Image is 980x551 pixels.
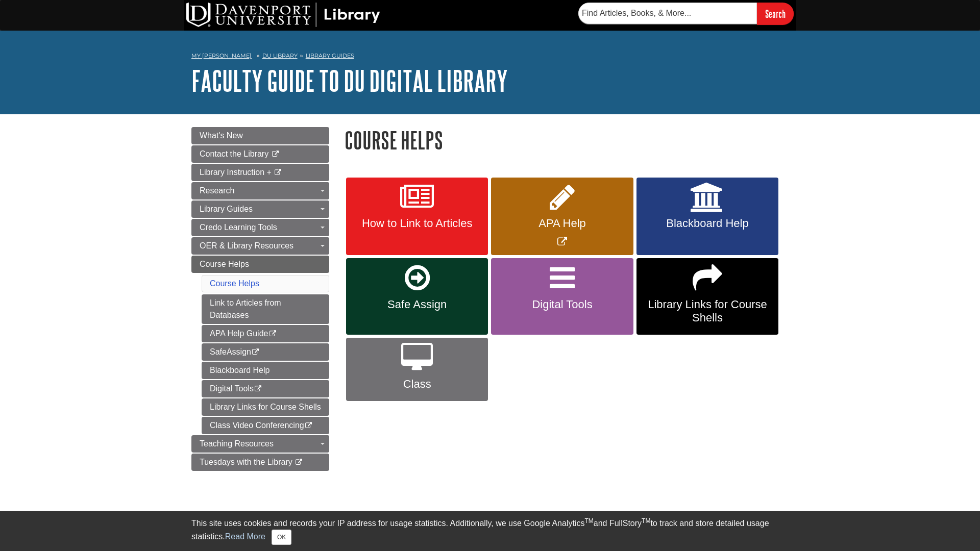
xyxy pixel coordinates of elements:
[191,435,329,453] a: Teaching Resources
[191,145,329,163] a: Contact the Library
[202,417,329,434] a: Class Video Conferencing
[272,530,291,545] button: Close
[346,338,488,401] a: Class
[186,3,380,27] img: DU Library
[191,127,329,144] a: What's New
[210,279,259,288] a: Course Helps
[491,258,633,335] a: Digital Tools
[200,131,243,140] span: What's New
[202,294,329,324] a: Link to Articles from Databases
[200,205,253,213] span: Library Guides
[251,349,260,356] i: This link opens in a new window
[191,517,789,545] div: This site uses cookies and records your IP address for usage statistics. Additionally, we use Goo...
[202,325,329,342] a: APA Help Guide
[757,3,794,24] input: Search
[191,256,329,273] a: Course Helps
[636,258,778,335] a: Library Links for Course Shells
[200,241,293,250] span: OER & Library Resources
[200,439,274,448] span: Teaching Resources
[499,217,625,230] span: APA Help
[202,343,329,361] a: SafeAssign
[200,260,249,268] span: Course Helps
[202,398,329,416] a: Library Links for Course Shells
[354,378,480,391] span: Class
[306,52,354,59] a: Library Guides
[304,422,313,429] i: This link opens in a new window
[225,532,265,541] a: Read More
[271,151,280,158] i: This link opens in a new window
[200,149,268,158] span: Contact the Library
[191,164,329,181] a: Library Instruction +
[191,49,789,65] nav: breadcrumb
[274,169,282,176] i: This link opens in a new window
[191,454,329,471] a: Tuesdays with the Library
[202,362,329,379] a: Blackboard Help
[191,182,329,199] a: Research
[295,459,303,466] i: This link opens in a new window
[191,201,329,218] a: Library Guides
[345,127,789,153] h1: Course Helps
[262,52,298,59] a: DU Library
[354,298,480,311] span: Safe Assign
[578,3,794,24] form: Searches DU Library's articles, books, and more
[642,517,650,524] sup: TM
[346,258,488,335] a: Safe Assign
[191,52,252,60] a: My [PERSON_NAME]
[200,223,277,232] span: Credo Learning Tools
[636,178,778,256] a: Blackboard Help
[202,380,329,397] a: Digital Tools
[200,168,272,177] span: Library Instruction +
[644,217,771,230] span: Blackboard Help
[191,237,329,255] a: OER & Library Resources
[268,331,277,337] i: This link opens in a new window
[499,298,625,311] span: Digital Tools
[491,178,633,256] a: Link opens in new window
[644,298,771,324] span: Library Links for Course Shells
[191,127,329,471] div: Guide Page Menu
[254,386,262,392] i: This link opens in a new window
[191,65,508,96] a: Faculty Guide to DU Digital Library
[578,3,757,24] input: Find Articles, Books, & More...
[354,217,480,230] span: How to Link to Articles
[200,186,234,195] span: Research
[191,219,329,236] a: Credo Learning Tools
[584,517,593,524] sup: TM
[346,178,488,256] a: How to Link to Articles
[200,458,292,466] span: Tuesdays with the Library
